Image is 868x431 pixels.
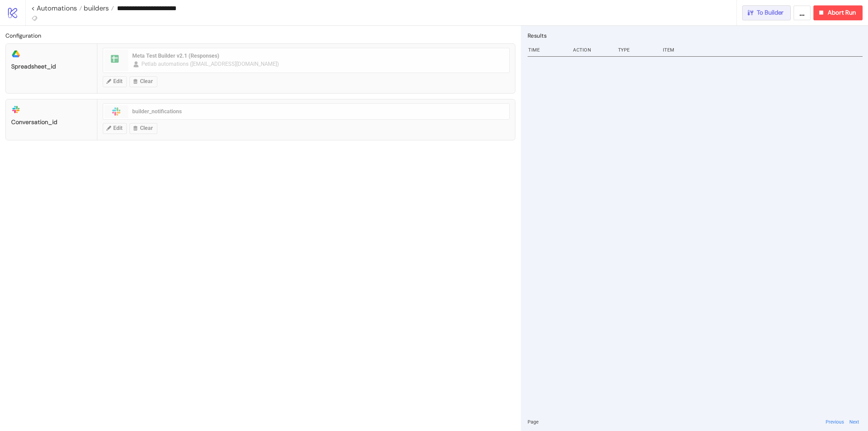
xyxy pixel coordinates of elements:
div: Time [528,43,568,56]
div: Type [617,43,657,56]
div: Action [572,43,612,56]
button: To Builder [742,5,791,20]
button: ... [793,5,811,20]
span: builders [82,4,109,13]
h2: Configuration [5,31,515,40]
span: Page [528,418,538,426]
a: < Automations [31,5,82,12]
button: Abort Run [813,5,863,20]
span: Abort Run [828,9,856,17]
button: Previous [824,418,846,426]
h2: Results [528,31,863,40]
button: Next [847,418,861,426]
div: Item [662,43,863,56]
span: To Builder [757,9,784,17]
a: builders [82,5,114,12]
